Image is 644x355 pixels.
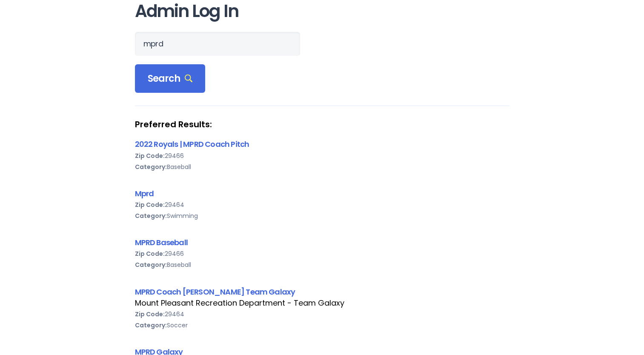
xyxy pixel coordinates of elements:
[135,2,509,21] h1: Admin Log In
[135,64,206,93] div: Search
[135,237,188,248] a: MPRD Baseball
[135,138,509,150] div: 2022 Royals | MPRD Coach Pitch
[135,163,167,171] b: Category:
[135,188,509,199] div: Mprd
[135,188,154,199] a: Mprd
[148,73,193,85] span: Search
[135,249,165,258] b: Zip Code:
[135,152,165,160] b: Zip Code:
[135,200,165,209] b: Zip Code:
[135,237,509,248] div: MPRD Baseball
[135,199,509,210] div: 29464
[135,309,509,320] div: 29464
[135,150,509,161] div: 29466
[135,286,295,297] a: MPRD Coach [PERSON_NAME] Team Galaxy
[135,259,509,270] div: Baseball
[135,210,509,221] div: Swimming
[135,248,509,259] div: 29466
[135,139,249,149] a: 2022 Royals | MPRD Coach Pitch
[135,286,509,298] div: MPRD Coach [PERSON_NAME] Team Galaxy
[135,298,509,309] div: Mount Pleasant Recreation Department - Team Galaxy
[135,161,509,172] div: Baseball
[135,321,167,329] b: Category:
[135,320,509,331] div: Soccer
[135,261,167,269] b: Category:
[135,119,509,130] strong: Preferred Results:
[135,212,167,220] b: Category:
[135,32,300,56] input: Search Orgs…
[135,310,165,318] b: Zip Code:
